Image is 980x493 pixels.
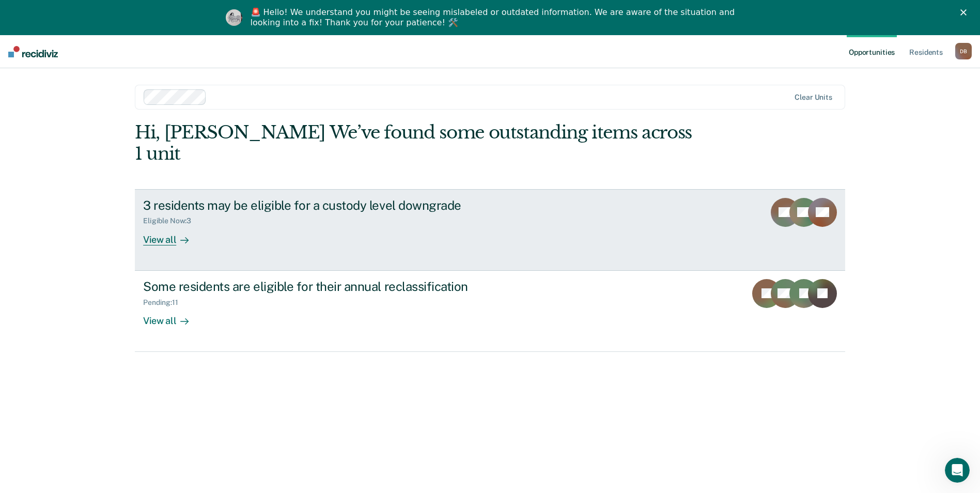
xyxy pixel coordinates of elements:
a: 3 residents may be eligible for a custody level downgradeEligible Now:3View all [135,189,845,271]
a: Residents [907,35,945,68]
img: Profile image for Kim [226,9,242,26]
img: Recidiviz [8,46,58,57]
div: Eligible Now : 3 [143,217,199,225]
button: DB [955,43,972,59]
div: Pending : 11 [143,298,186,307]
div: Clear units [795,93,832,102]
div: Hi, [PERSON_NAME] We’ve found some outstanding items across 1 unit [135,122,703,164]
iframe: Intercom live chat [945,458,970,483]
div: View all [143,225,201,245]
div: D B [955,43,972,59]
div: View all [143,306,201,327]
a: Opportunities [847,35,897,68]
div: 🚨 Hello! We understand you might be seeing mislabeled or outdated information. We are aware of th... [251,7,738,28]
div: Close [960,9,971,16]
a: Some residents are eligible for their annual reclassificationPending:11View all [135,271,845,352]
div: Some residents are eligible for their annual reclassification [143,279,506,294]
div: 3 residents may be eligible for a custody level downgrade [143,198,506,213]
